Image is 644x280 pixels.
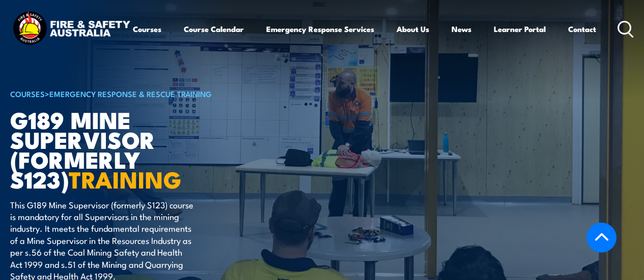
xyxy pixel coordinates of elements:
a: Course Calendar [184,17,244,41]
a: About Us [397,17,429,41]
h6: > [10,87,262,100]
a: Courses [133,17,161,41]
a: Contact [568,17,596,41]
a: Emergency Response Services [266,17,374,41]
a: News [452,17,471,41]
strong: TRAINING [69,161,182,196]
h1: G189 Mine Supervisor (formerly S123) [10,109,262,189]
a: COURSES [10,88,45,99]
a: Learner Portal [494,17,546,41]
a: Emergency Response & Rescue Training [49,88,212,99]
